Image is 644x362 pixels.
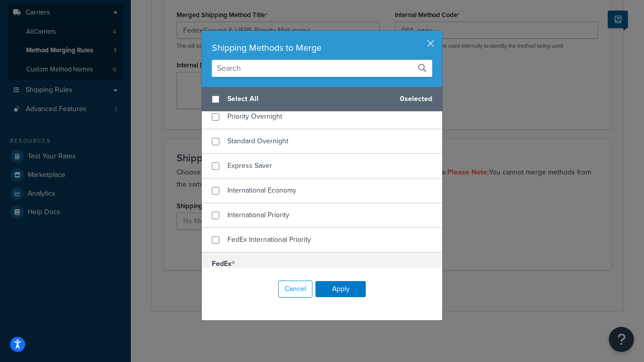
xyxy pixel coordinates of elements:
span: Express Saver [227,160,272,171]
span: Select All [227,92,392,106]
span: FedEx International Priority [227,234,311,245]
span: International Economy [227,185,296,196]
input: Search [212,60,432,77]
button: Cancel [278,281,312,298]
span: Priority Overnight [227,111,282,122]
button: Apply [315,281,366,297]
div: Shipping Methods to Merge [212,41,432,55]
div: 0 selected [202,87,442,112]
h5: FedEx® [202,252,442,276]
span: Standard Overnight [227,136,288,146]
span: International Priority [227,210,289,220]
